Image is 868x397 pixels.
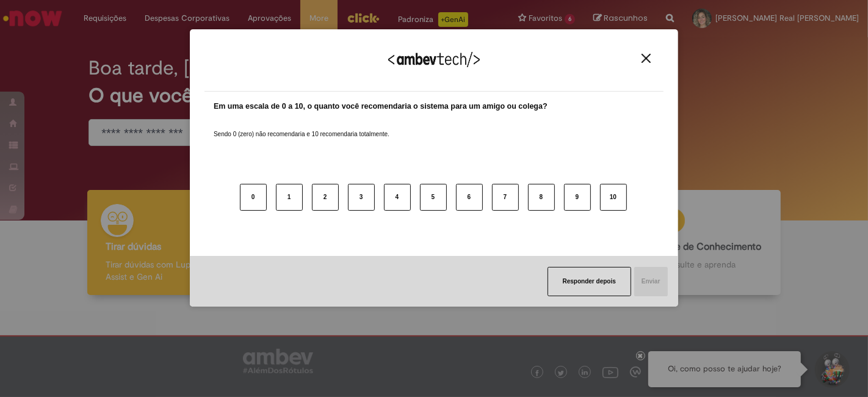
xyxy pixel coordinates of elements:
[214,101,548,112] label: Em uma escala de 0 a 10, o quanto você recomendaria o sistema para um amigo ou colega?
[384,184,411,211] button: 4
[600,184,627,211] button: 10
[564,184,591,211] button: 9
[388,52,480,67] img: Logo Ambevtech
[492,184,519,211] button: 7
[528,184,555,211] button: 8
[456,184,483,211] button: 6
[240,184,267,211] button: 0
[312,184,339,211] button: 2
[420,184,447,211] button: 5
[276,184,303,211] button: 1
[642,54,651,63] img: Close
[348,184,375,211] button: 3
[548,267,631,296] button: Responder depois
[638,53,654,64] button: Close
[214,115,389,139] label: Sendo 0 (zero) não recomendaria e 10 recomendaria totalmente.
